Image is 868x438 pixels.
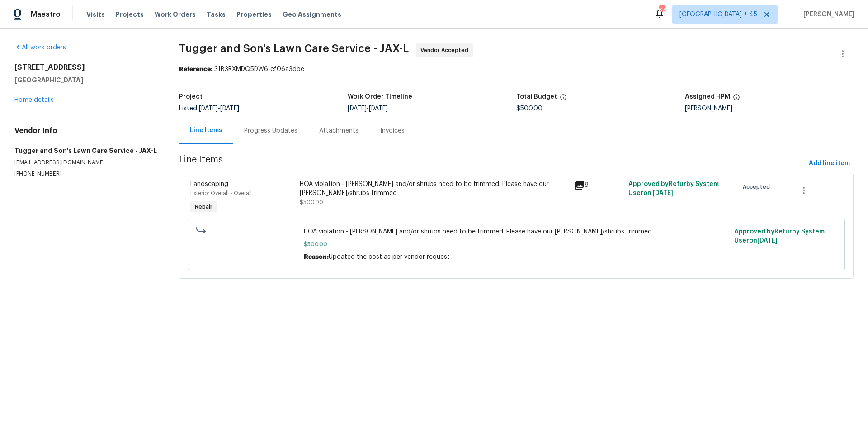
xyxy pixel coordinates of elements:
span: - [199,105,239,112]
div: Invoices [380,126,405,135]
a: Home details [14,97,54,103]
span: Accepted [743,182,774,191]
span: [DATE] [653,190,673,196]
button: Add line item [805,155,854,172]
div: 8 [574,180,623,190]
span: [PERSON_NAME] [800,10,854,19]
span: Listed [179,105,239,112]
span: The hpm assigned to this work order. [733,94,740,105]
b: Reference: [179,66,212,72]
h5: Tugger and Son's Lawn Care Service - JAX-L [14,146,157,155]
span: Work Orders [155,10,196,19]
div: Line Items [190,126,222,135]
span: Tugger and Son's Lawn Care Service - JAX-L [179,43,409,54]
span: Exterior Overall - Overall [190,190,252,196]
p: [PHONE_NUMBER] [14,170,157,178]
h2: [STREET_ADDRESS] [14,63,157,72]
span: Approved by Refurby System User on [734,229,825,244]
div: 31B3RXMDQ5DW6-ef06a3dbe [179,65,854,74]
span: Updated the cost as per vendor request [329,254,450,260]
h4: Vendor Info [14,126,157,135]
span: [DATE] [199,105,218,112]
span: Vendor Accepted [420,46,472,55]
h5: [GEOGRAPHIC_DATA] [14,76,157,85]
div: Attachments [319,126,359,135]
h5: Total Budget [516,94,557,100]
div: [PERSON_NAME] [685,105,854,112]
span: Projects [116,10,144,19]
div: 672 [659,5,665,14]
h5: Work Order Timeline [348,94,412,100]
span: Properties [236,10,272,19]
span: Reason: [304,254,329,260]
h5: Project [179,94,203,100]
div: HOA violation - [PERSON_NAME] and/or shrubs need to be trimmed. Please have our [PERSON_NAME]/shr... [300,180,568,198]
span: Repair [191,202,216,211]
span: [DATE] [220,105,239,112]
span: Tasks [207,11,226,18]
span: Maestro [31,10,61,19]
span: Visits [86,10,105,19]
div: Progress Updates [244,126,297,135]
span: Geo Assignments [283,10,341,19]
a: All work orders [14,44,66,51]
span: Approved by Refurby System User on [628,181,719,196]
h5: Assigned HPM [685,94,730,100]
span: - [348,105,388,112]
span: [DATE] [348,105,367,112]
span: Line Items [179,155,805,172]
span: $500.00 [300,200,323,205]
span: [DATE] [369,105,388,112]
span: $500.00 [304,240,729,249]
span: Landscaping [190,181,228,187]
span: The total cost of line items that have been proposed by Opendoor. This sum includes line items th... [560,94,567,105]
p: [EMAIL_ADDRESS][DOMAIN_NAME] [14,159,157,167]
span: $500.00 [516,105,542,112]
span: Add line item [809,158,850,169]
span: HOA violation - [PERSON_NAME] and/or shrubs need to be trimmed. Please have our [PERSON_NAME]/shr... [304,227,729,236]
span: [GEOGRAPHIC_DATA] + 45 [679,10,757,19]
span: [DATE] [757,238,778,244]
